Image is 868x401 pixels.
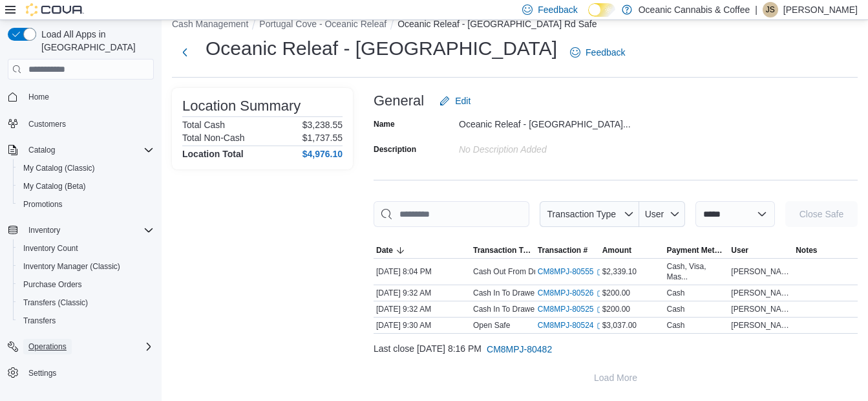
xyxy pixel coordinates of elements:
span: Payment Methods [666,245,726,255]
svg: External link [597,290,604,298]
h1: Oceanic Releaf - [GEOGRAPHIC_DATA] [206,36,557,61]
a: My Catalog (Beta) [18,179,91,194]
span: Load All Apps in [GEOGRAPHIC_DATA] [36,28,154,54]
span: Notes [796,245,817,255]
button: Settings [3,363,159,382]
h6: Total Cash [182,120,225,130]
button: Amount [600,243,664,258]
span: Inventory Manager (Classic) [18,259,154,274]
span: Catalog [28,145,55,155]
button: My Catalog (Beta) [13,177,159,195]
span: Catalog [23,142,154,158]
span: Transfers [23,316,56,326]
p: [PERSON_NAME] [783,2,858,17]
span: Transfers [18,313,154,329]
button: Transaction Type [471,243,535,258]
span: My Catalog (Classic) [23,163,95,173]
svg: External link [597,322,604,330]
button: Edit [434,88,476,114]
img: Cova [26,3,84,16]
span: Transaction Type [547,209,616,219]
button: Operations [23,339,72,354]
h4: $4,976.10 [302,149,343,159]
span: Settings [28,368,56,378]
button: Promotions [13,195,159,213]
span: Promotions [23,199,63,210]
span: Inventory Manager (Classic) [23,261,120,272]
button: Payment Methods [664,243,728,258]
span: [PERSON_NAME] [731,266,790,277]
span: Transfers (Classic) [23,298,88,308]
a: CM8MPJ-80524External link [538,320,604,331]
div: Cash [666,320,684,331]
span: Purchase Orders [18,277,154,292]
span: $3,037.00 [602,320,637,331]
span: My Catalog (Classic) [18,160,154,176]
button: User [728,243,793,258]
button: Close Safe [785,201,858,227]
button: Inventory Count [13,239,159,257]
button: Purchase Orders [13,276,159,294]
label: Name [374,119,395,129]
span: My Catalog (Beta) [18,179,154,194]
h4: Location Total [182,149,244,159]
button: Transaction # [535,243,600,258]
span: User [731,245,748,255]
span: Home [23,89,154,105]
span: Home [28,92,49,102]
button: Date [374,243,471,258]
button: Next [172,39,198,65]
a: Settings [23,365,61,381]
div: Julia Strickland [763,2,778,17]
span: Customers [28,119,66,129]
button: Oceanic Releaf - [GEOGRAPHIC_DATA] Rd Safe [397,19,597,29]
p: $3,238.55 [302,120,343,130]
span: Purchase Orders [23,279,82,290]
a: Inventory Manager (Classic) [18,259,125,274]
span: Transaction Type [473,245,533,255]
span: Inventory Count [18,241,154,256]
h3: General [374,93,424,109]
a: Customers [23,116,71,132]
button: My Catalog (Classic) [13,159,159,177]
div: [DATE] 9:32 AM [374,301,471,317]
button: Load More [374,365,858,391]
button: Operations [3,338,159,356]
input: Dark Mode [588,3,615,17]
p: | [755,2,757,17]
button: Cash Management [172,19,248,29]
svg: External link [597,306,604,314]
a: Purchase Orders [18,277,87,292]
span: Operations [23,339,154,354]
a: CM8MPJ-80525External link [538,304,604,314]
span: CM8MPJ-80482 [487,343,552,356]
nav: An example of EuiBreadcrumbs [172,17,858,33]
svg: External link [597,268,604,276]
span: $200.00 [602,288,630,298]
div: [DATE] 8:04 PM [374,264,471,279]
span: Edit [455,94,471,107]
a: Transfers [18,313,61,329]
span: Date [376,245,393,255]
button: Home [3,87,159,106]
button: Customers [3,114,159,133]
div: Cash, Visa, Mas... [666,261,726,282]
span: Settings [23,365,154,381]
button: Transfers (Classic) [13,294,159,312]
p: Cash In To Drawer (Drawer 1) [473,288,576,298]
a: Home [23,89,54,105]
div: Cash [666,304,684,314]
span: Operations [28,341,67,352]
span: Transaction # [538,245,587,255]
p: Oceanic Cannabis & Coffee [639,2,750,17]
button: CM8MPJ-80482 [482,336,557,362]
div: Last close [DATE] 8:16 PM [374,336,858,362]
span: Feedback [538,3,577,16]
label: Description [374,144,416,155]
button: Inventory Manager (Classic) [13,257,159,276]
a: My Catalog (Classic) [18,160,100,176]
span: Inventory [23,222,154,238]
button: Catalog [3,141,159,159]
button: Transfers [13,312,159,330]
